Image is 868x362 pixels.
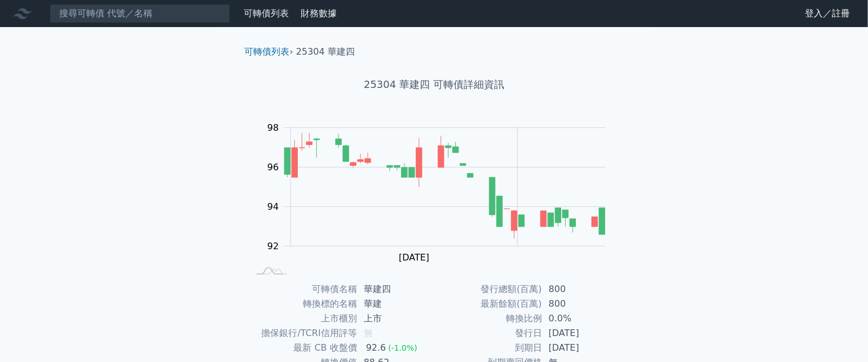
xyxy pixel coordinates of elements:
td: 最新 CB 收盤價 [249,341,357,355]
g: Chart [262,122,623,263]
td: 轉換標的名稱 [249,297,357,311]
td: 最新餘額(百萬) [434,297,542,311]
td: 上市櫃別 [249,311,357,326]
td: 發行總額(百萬) [434,282,542,297]
tspan: 98 [267,122,279,133]
tspan: 92 [267,241,279,251]
tspan: [DATE] [399,252,429,263]
a: 可轉債列表 [244,8,289,19]
input: 搜尋可轉債 代號／名稱 [50,4,230,23]
span: (-1.0%) [388,343,417,352]
td: 800 [542,282,619,297]
h1: 25304 華建四 可轉債詳細資訊 [236,77,633,92]
td: 可轉債名稱 [249,282,357,297]
li: 25304 華建四 [296,45,355,59]
td: 0.0% [542,311,619,326]
a: 財務數據 [301,8,337,19]
li: › [245,45,293,59]
td: 到期日 [434,341,542,355]
td: 上市 [357,311,434,326]
td: [DATE] [542,326,619,341]
td: 華建 [357,297,434,311]
tspan: 96 [267,162,279,173]
td: 發行日 [434,326,542,341]
span: 無 [364,328,373,338]
td: 800 [542,297,619,311]
td: 華建四 [357,282,434,297]
a: 可轉債列表 [245,46,290,57]
td: 擔保銀行/TCRI信用評等 [249,326,357,341]
div: 92.6 [364,341,389,355]
a: 登入／註冊 [796,5,859,23]
td: [DATE] [542,341,619,355]
tspan: 94 [267,201,279,212]
td: 轉換比例 [434,311,542,326]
